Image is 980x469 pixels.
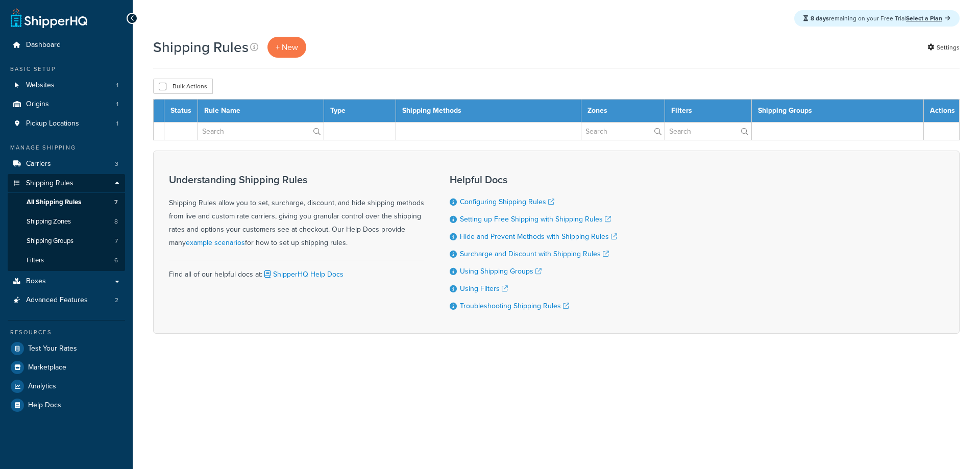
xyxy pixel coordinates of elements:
[460,266,542,277] a: Using Shipping Groups
[276,41,298,53] span: + New
[665,122,751,140] input: Search
[27,198,81,207] span: All Shipping Rules
[924,100,960,122] th: Actions
[8,95,125,114] a: Origins 1
[27,217,71,226] span: Shipping Zones
[460,231,617,242] a: Hide and Prevent Methods with Shipping Rules
[450,174,617,185] h3: Helpful Docs
[324,100,396,122] th: Type
[28,382,56,391] span: Analytics
[11,8,87,28] a: ShipperHQ Home
[8,76,125,95] a: Websites 1
[8,251,125,270] a: Filters 6
[8,143,125,152] div: Manage Shipping
[169,174,424,185] h3: Understanding Shipping Rules
[906,14,950,23] a: Select a Plan
[396,100,581,122] th: Shipping Methods
[8,76,125,95] li: Websites
[153,79,213,94] button: Bulk Actions
[198,100,324,122] th: Rule Name
[28,401,61,410] span: Help Docs
[8,232,125,251] li: Shipping Groups
[169,260,424,281] div: Find all of our helpful docs at:
[114,256,118,265] span: 6
[8,114,125,133] li: Pickup Locations
[164,100,198,122] th: Status
[8,232,125,251] a: Shipping Groups 7
[28,363,66,372] span: Marketplace
[115,237,118,245] span: 7
[581,122,665,140] input: Search
[460,249,609,259] a: Surcharge and Discount with Shipping Rules
[115,160,118,168] span: 3
[116,119,118,128] span: 1
[153,37,249,57] h1: Shipping Rules
[27,237,73,245] span: Shipping Groups
[8,95,125,114] li: Origins
[8,193,125,212] a: All Shipping Rules 7
[26,179,73,188] span: Shipping Rules
[8,396,125,414] a: Help Docs
[8,174,125,271] li: Shipping Rules
[26,81,55,90] span: Websites
[27,256,44,265] span: Filters
[8,377,125,396] a: Analytics
[665,100,752,122] th: Filters
[198,122,324,140] input: Search
[116,81,118,90] span: 1
[8,328,125,337] div: Resources
[8,272,125,291] a: Boxes
[794,10,960,27] div: remaining on your Free Trial
[8,358,125,377] a: Marketplace
[460,301,569,311] a: Troubleshooting Shipping Rules
[26,41,61,50] span: Dashboard
[927,40,960,55] a: Settings
[114,217,118,226] span: 8
[114,198,118,207] span: 7
[752,100,924,122] th: Shipping Groups
[26,277,46,286] span: Boxes
[811,14,829,23] strong: 8 days
[460,214,611,225] a: Setting up Free Shipping with Shipping Rules
[8,193,125,212] li: All Shipping Rules
[8,212,125,231] a: Shipping Zones 8
[116,100,118,109] span: 1
[8,174,125,193] a: Shipping Rules
[115,296,118,305] span: 2
[186,237,245,248] a: example scenarios
[8,36,125,55] a: Dashboard
[8,339,125,358] a: Test Your Rates
[460,283,508,294] a: Using Filters
[8,155,125,174] a: Carriers 3
[8,291,125,310] a: Advanced Features 2
[26,100,49,109] span: Origins
[169,174,424,250] div: Shipping Rules allow you to set, surcharge, discount, and hide shipping methods from live and cus...
[26,296,88,305] span: Advanced Features
[8,291,125,310] li: Advanced Features
[460,196,554,207] a: Configuring Shipping Rules
[8,65,125,73] div: Basic Setup
[26,160,51,168] span: Carriers
[28,344,77,353] span: Test Your Rates
[581,100,665,122] th: Zones
[8,114,125,133] a: Pickup Locations 1
[8,155,125,174] li: Carriers
[262,269,344,280] a: ShipperHQ Help Docs
[26,119,79,128] span: Pickup Locations
[8,212,125,231] li: Shipping Zones
[8,251,125,270] li: Filters
[267,37,306,58] a: + New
